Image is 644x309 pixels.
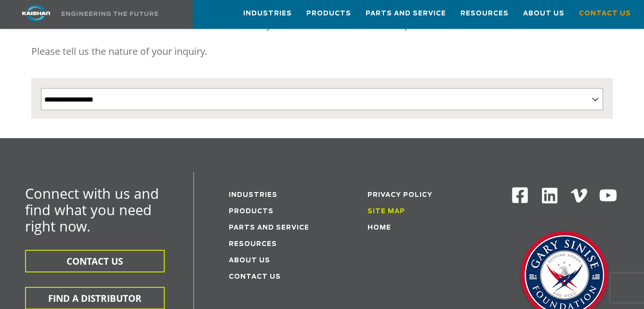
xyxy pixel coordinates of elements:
[460,0,509,26] a: Resources
[579,8,631,19] span: Contact Us
[368,208,405,215] a: Site Map
[460,8,509,19] span: Resources
[31,42,612,61] p: Please tell us the nature of your inquiry.
[306,0,351,26] a: Products
[25,184,159,235] span: Connect with us and find what you need right now.
[523,0,565,26] a: About Us
[243,0,292,26] a: Industries
[368,192,433,198] a: Privacy Policy
[229,225,309,231] a: Parts and service
[571,189,587,203] img: Vimeo
[229,192,277,198] a: Industries
[579,0,631,26] a: Contact Us
[229,257,270,264] a: About Us
[599,186,618,205] img: Youtube
[229,208,274,215] a: Products
[25,250,165,272] button: CONTACT US
[366,8,446,19] span: Parts and Service
[229,274,281,280] a: Contact Us
[523,8,565,19] span: About Us
[243,8,292,19] span: Industries
[229,241,277,247] a: Resources
[62,12,158,16] img: Engineering the future
[540,186,559,205] img: Linkedin
[368,225,391,231] a: Home
[511,186,529,204] img: Facebook
[306,8,351,19] span: Products
[366,0,446,26] a: Parts and Service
